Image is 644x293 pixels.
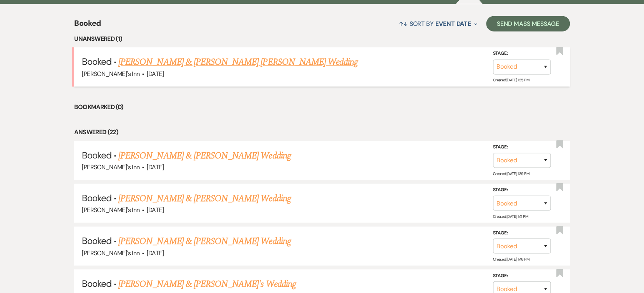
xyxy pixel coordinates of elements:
label: Stage: [493,229,551,237]
span: Booked [82,235,111,247]
span: Booked [82,278,111,290]
span: [DATE] [147,206,164,214]
span: Created: [DATE] 1:41 PM [493,214,528,219]
li: Bookmarked (0) [74,102,569,112]
span: Booked [82,192,111,204]
span: [PERSON_NAME]'s Inn [82,70,139,78]
span: Event Date [435,20,471,28]
span: [PERSON_NAME]'s Inn [82,249,139,257]
span: [DATE] [147,70,164,78]
a: [PERSON_NAME] & [PERSON_NAME] Wedding [118,192,290,205]
a: [PERSON_NAME] & [PERSON_NAME] [PERSON_NAME] Wedding [118,55,358,69]
label: Stage: [493,186,551,194]
label: Stage: [493,272,551,280]
a: [PERSON_NAME] & [PERSON_NAME]'s Wedding [118,277,296,291]
span: Created: [DATE] 1:39 PM [493,171,529,176]
span: Created: [DATE] 1:46 PM [493,257,529,262]
span: [PERSON_NAME]'s Inn [82,163,139,171]
li: Unanswered (1) [74,34,569,44]
span: Booked [74,17,101,34]
span: Created: [DATE] 1:35 PM [493,77,529,83]
a: [PERSON_NAME] & [PERSON_NAME] Wedding [118,149,290,163]
a: [PERSON_NAME] & [PERSON_NAME] Wedding [118,234,290,248]
li: Answered (22) [74,127,569,137]
button: Send Mass Message [486,16,570,32]
span: Booked [82,149,111,161]
span: Booked [82,56,111,67]
span: ↑↓ [399,20,408,28]
button: Sort By Event Date [396,13,480,34]
label: Stage: [493,143,551,152]
span: [DATE] [147,163,164,171]
span: [DATE] [147,249,164,257]
span: [PERSON_NAME]'s Inn [82,206,139,214]
label: Stage: [493,50,551,58]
